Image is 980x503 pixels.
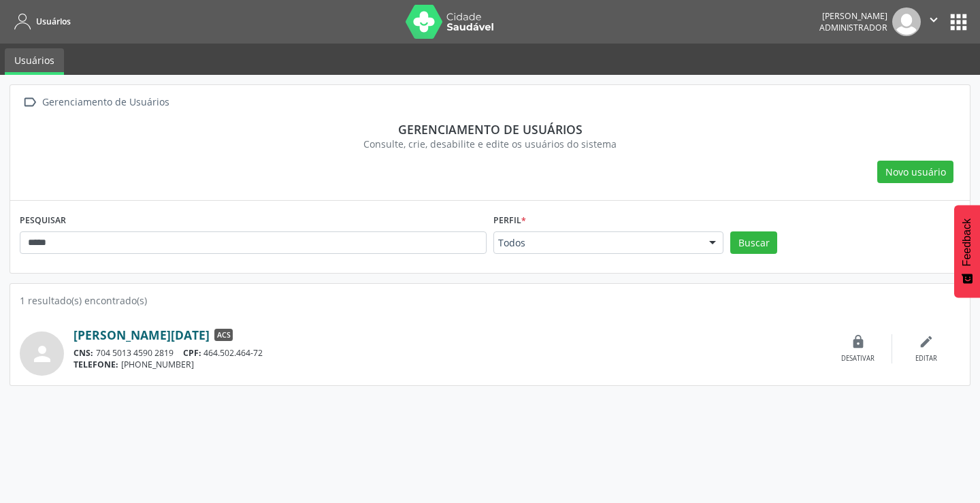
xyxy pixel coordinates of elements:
div: 1 resultado(s) encontrado(s) [20,293,960,308]
div: Gerenciamento de usuários [29,122,951,137]
button:  [921,7,947,36]
div: Desativar [841,354,875,363]
label: PESQUISAR [20,210,66,231]
div: [PERSON_NAME] [819,10,887,22]
label: Perfil [493,210,526,231]
span: Feedback [961,218,973,266]
button: Feedback - Mostrar pesquisa [954,205,980,297]
a: Usuários [5,48,64,75]
i:  [926,12,941,27]
button: apps [947,10,970,34]
i:  [20,93,39,112]
div: Consulte, crie, desabilite e edite os usuários do sistema [29,137,951,151]
div: Editar [915,354,937,363]
span: Usuários [36,16,71,27]
i: person [30,342,54,366]
span: Novo usuário [885,165,946,179]
a: Usuários [10,10,71,33]
i: lock [851,334,866,349]
a: [PERSON_NAME][DATE] [73,327,210,342]
span: CNS: [73,347,93,359]
img: img [892,7,921,36]
div: 704 5013 4590 2819 464.502.464-72 [73,347,824,359]
div: [PHONE_NUMBER] [73,359,824,370]
span: Administrador [819,22,887,33]
button: Novo usuário [877,161,953,184]
i: edit [919,334,934,349]
span: TELEFONE: [73,359,118,370]
span: Todos [498,236,696,250]
span: ACS [214,329,233,341]
div: Gerenciamento de Usuários [39,93,171,112]
span: CPF: [183,347,201,359]
button: Buscar [730,231,777,255]
a:  Gerenciamento de Usuários [20,93,171,112]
